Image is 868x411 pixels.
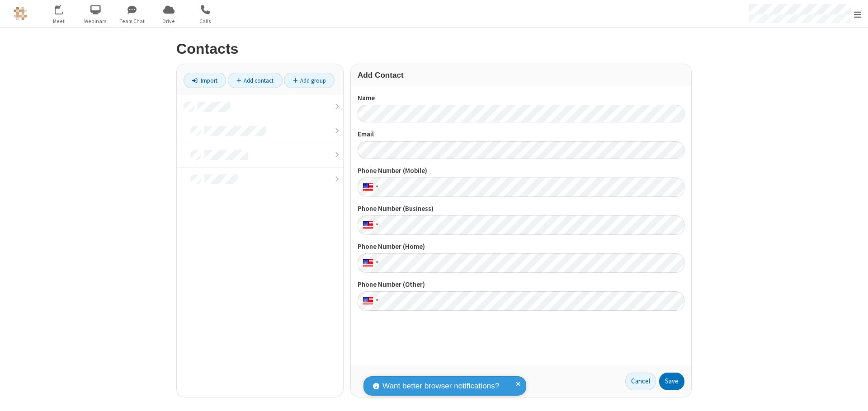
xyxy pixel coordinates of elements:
[115,17,149,25] span: Team Chat
[358,71,684,79] h3: Add Contact
[358,280,684,290] label: Phone Number (Other)
[79,17,113,25] span: Webinars
[284,73,335,88] a: Add group
[358,93,684,103] label: Name
[358,129,684,140] label: Email
[358,215,381,235] div: United States: + 1
[60,5,68,12] div: 12
[189,17,222,25] span: Calls
[358,242,684,252] label: Phone Number (Home)
[358,291,381,311] div: United States: + 1
[228,73,283,88] a: Add contact
[358,204,684,214] label: Phone Number (Business)
[152,17,186,25] span: Drive
[625,373,656,391] a: Cancel
[184,73,226,88] a: Import
[358,177,381,197] div: United States: + 1
[358,253,381,273] div: United States: + 1
[358,166,684,176] label: Phone Number (Mobile)
[382,380,499,392] span: Want better browser notifications?
[14,7,27,20] img: QA Selenium DO NOT DELETE OR CHANGE
[42,17,76,25] span: Meet
[176,41,692,57] h2: Contacts
[659,373,684,391] button: Save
